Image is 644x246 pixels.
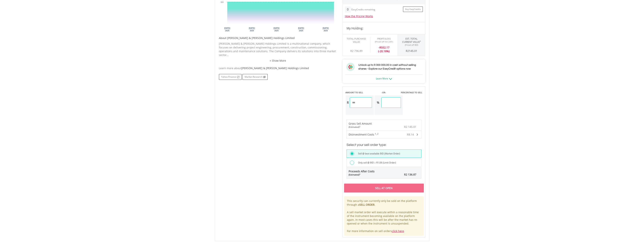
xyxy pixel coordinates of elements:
div: Learn more about [219,66,337,70]
div: R [401,46,422,53]
a: Buy EasyCredits [403,6,423,12]
img: ec-flower.svg [346,63,355,71]
div: (Estimated) [349,126,372,129]
span: 552.17 (-20.18%) [378,46,390,53]
span: Disinvestment Costs [349,133,374,136]
label: Only sell @ BID ≥ R1.08 (Limit Order) [356,161,396,165]
text: [DATE] 2025 [298,27,304,32]
div: (Priced off the LAST) [373,40,395,43]
div: Gross Sell Amount [349,122,372,129]
sup: 3 [359,173,360,175]
a: Yahoo Finance [219,74,242,80]
div: 0 [345,6,351,12]
div: (Priced off BID) [401,44,422,46]
label: AMOUNT TO SELL [345,91,363,94]
div: Profit/Loss [373,37,395,40]
h3: Unlock up to R 300 000.00 in cash without selling shares - Explore our EasyCredit options now [358,63,422,71]
a: Learn More [376,77,392,80]
a: click here [392,229,404,233]
h5: About [PERSON_NAME] & [PERSON_NAME] Holdings Limited [219,36,337,40]
div: % [375,97,381,108]
sup: 1, 2 [375,133,378,135]
span: R2 736.89 [350,49,363,53]
text: [DATE] 2025 [273,27,279,32]
span: 2145.01 [407,49,417,53]
img: ec-arrow-down.png [389,78,392,80]
h4: My Holding: [347,26,421,31]
span: - [379,46,379,49]
span: R2 136.87 [404,173,416,176]
div: R [346,97,350,108]
span: R8.14 [407,133,414,136]
span: R2 145.01 [404,125,416,129]
a: Market Research [242,74,268,80]
div: (Estimated) [349,173,375,176]
div: Sell At Open [344,184,424,192]
span: Proceeds After Costs [349,169,375,176]
text: 1.1 [221,1,223,3]
div: Total Purchase Value [346,37,367,44]
div: Est. Total Current Value [401,37,422,44]
label: PERCENTAGE TO SELL [401,91,422,94]
p: [PERSON_NAME] & [PERSON_NAME] Holdings Limited is a multinational company, which focuses on deliv... [219,42,337,57]
text: [DATE] 2025 [224,27,230,32]
h3: Select your sell order type: [347,142,421,148]
label: -OR- [382,91,386,94]
text: [DATE] 2025 [249,27,255,32]
text: [DATE] 2025 [323,27,329,32]
div: This security can currently only be sold on the platform through a . A sell market order will exe... [344,196,424,236]
label: Sell @ best available BID (Market Order) [356,152,400,156]
div: R [373,43,395,53]
b: SELL ORDER [359,203,375,206]
div: EasyCredits remaining [351,8,375,11]
span: [PERSON_NAME] & [PERSON_NAME] Holdings Limited [241,66,309,70]
a: + Show More [219,59,337,63]
a: How the Pricing Works [345,14,373,18]
sup: 3 [359,125,360,127]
